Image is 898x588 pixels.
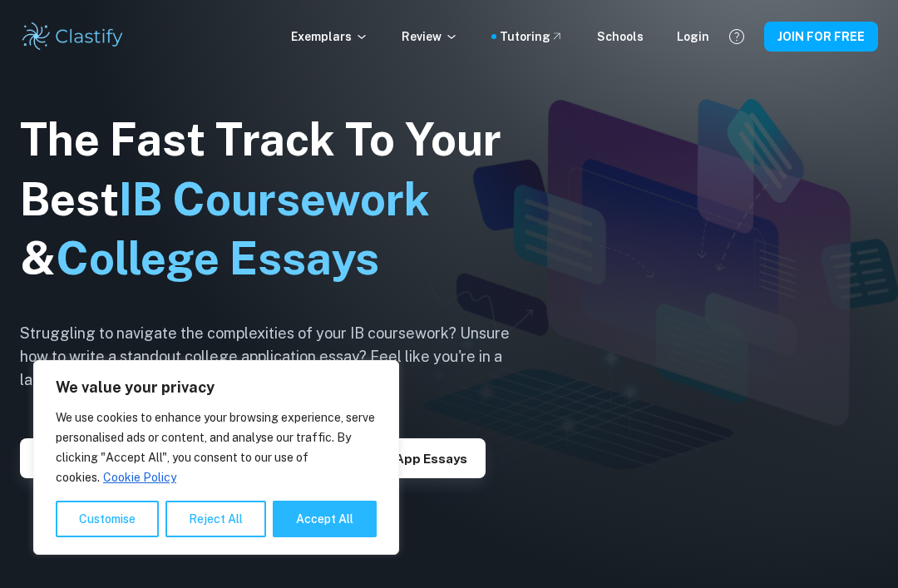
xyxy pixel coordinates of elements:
[33,360,399,555] div: We value your privacy
[20,438,127,478] button: Explore IAs
[20,20,126,53] img: Clastify logo
[402,27,458,46] p: Review
[56,232,379,284] span: College Essays
[20,322,535,392] h6: Struggling to navigate the complexities of your IB coursework? Unsure how to write a standout col...
[764,22,878,52] button: JOIN FOR FREE
[597,27,644,46] a: Schools
[119,173,430,225] span: IB Coursework
[291,27,368,46] p: Exemplars
[273,501,377,537] button: Accept All
[56,378,377,398] p: We value your privacy
[677,27,709,46] a: Login
[56,501,159,537] button: Customise
[723,22,751,51] button: Help and Feedback
[165,501,266,537] button: Reject All
[56,408,377,487] p: We use cookies to enhance your browsing experience, serve personalised ads or content, and analys...
[500,27,564,46] a: Tutoring
[20,450,127,466] a: Explore IAs
[102,470,177,485] a: Cookie Policy
[20,110,535,289] h1: The Fast Track To Your Best &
